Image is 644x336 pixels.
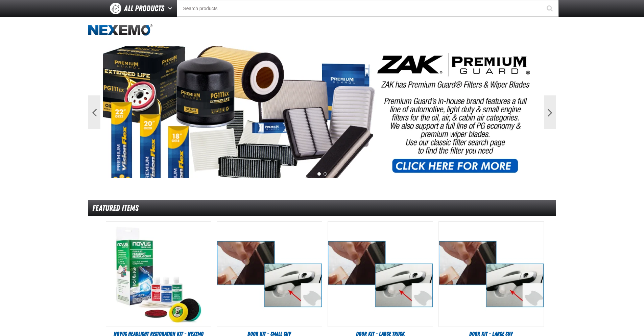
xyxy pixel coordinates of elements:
div: Featured Items [88,200,556,216]
span: All Products [124,2,164,15]
: View Details of the Door Kit - Large SUV [439,222,544,327]
img: Door Kit - Large SUV [439,222,544,327]
img: Door Kit - Large Truck [328,222,433,327]
: View Details of the Door Kit - Small SUV [217,222,322,327]
img: Nexemo logo [88,24,152,36]
button: 2 of 2 [324,172,327,176]
img: Novus Headlight Restoration Kit - Nexemo [106,222,211,327]
button: 1 of 2 [317,172,321,176]
img: PG Filters & Wipers [103,46,541,178]
img: Door Kit - Small SUV [217,222,322,327]
: View Details of the Door Kit - Large Truck [328,222,433,327]
button: Previous [88,95,100,129]
button: Next [544,95,556,129]
: View Details of the Novus Headlight Restoration Kit - Nexemo [106,222,211,327]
